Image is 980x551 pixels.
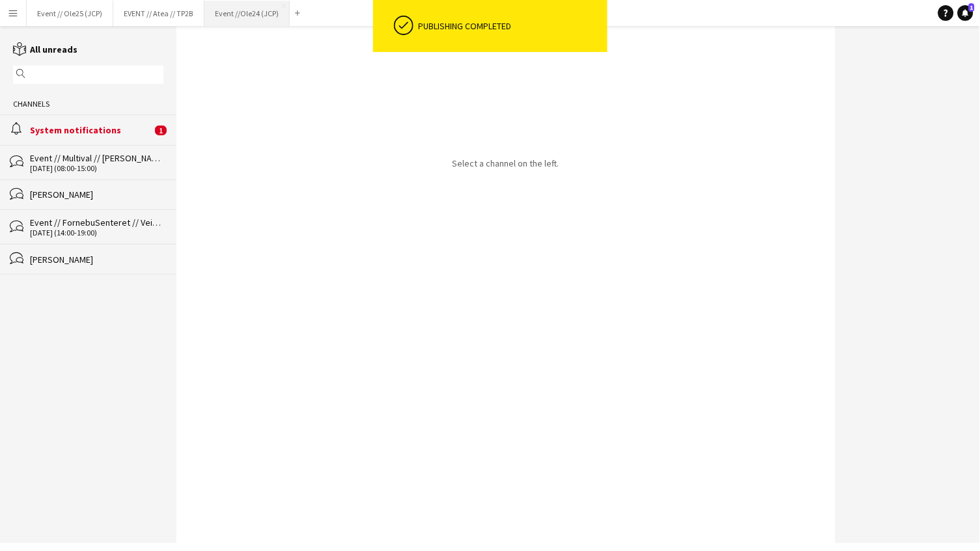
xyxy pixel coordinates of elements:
[113,1,204,26] button: EVENT // Atea // TP2B
[419,20,602,32] div: Publishing completed
[30,254,163,265] div: [PERSON_NAME]
[969,3,975,12] span: 1
[155,126,167,135] span: 1
[30,124,152,136] div: System notifications
[204,1,290,26] button: Event //Ole24 (JCP)
[30,164,163,173] div: [DATE] (08:00-15:00)
[958,5,973,21] a: 1
[30,189,163,200] div: [PERSON_NAME]
[30,228,163,237] div: [DATE] (14:00-19:00)
[453,157,559,169] p: Select a channel on the left.
[30,152,163,164] div: Event // Multival // [PERSON_NAME] assistent
[30,217,163,228] div: Event // FornebuSenteret // Veiviser
[27,1,113,26] button: Event // Ole25 (JCP)
[13,44,77,55] a: All unreads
